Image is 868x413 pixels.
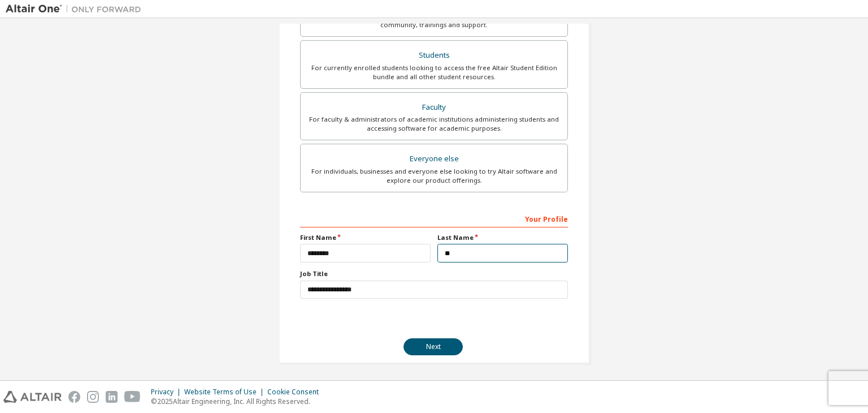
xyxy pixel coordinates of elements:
[300,269,568,278] label: Job Title
[307,115,561,133] div: For faculty & administrators of academic institutions administering students and accessing softwa...
[307,151,561,167] div: Everyone else
[151,388,184,397] div: Privacy
[351,306,477,315] a: Academic End-User License Agreement
[300,209,568,227] div: Your Profile
[307,48,561,63] div: Students
[307,167,561,185] div: For individuals, businesses and everyone else looking to try Altair software and explore our prod...
[267,388,325,397] div: Cookie Consent
[184,388,267,397] div: Website Terms of Use
[307,100,561,115] div: Faculty
[124,391,141,403] img: youtube.svg
[6,3,147,15] img: Altair One
[3,391,62,403] img: altair_logo.svg
[68,391,80,403] img: facebook.svg
[437,233,568,242] label: Last Name
[403,338,463,355] button: Next
[151,397,325,406] p: © 2025 Altair Engineering, Inc. All Rights Reserved.
[300,322,476,332] label: I would like to receive marketing emails from Altair
[106,391,118,403] img: linkedin.svg
[87,391,99,403] img: instagram.svg
[300,306,477,315] label: I accept the
[300,233,431,242] label: First Name
[307,63,561,81] div: For currently enrolled students looking to access the free Altair Student Edition bundle and all ...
